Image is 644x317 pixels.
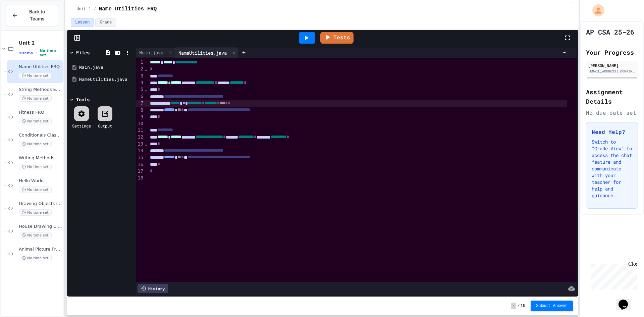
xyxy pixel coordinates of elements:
[588,261,637,289] iframe: chat widget
[136,49,167,56] div: Main.java
[586,27,634,37] h1: AP CSA 25-26
[592,139,632,199] p: Switch to "Grade View" to access the chat feature and communicate with your teacher for help and ...
[19,255,52,261] span: No time set
[76,6,91,12] span: Unit 1
[19,178,62,184] span: Hello World
[19,187,52,193] span: No time set
[6,5,58,26] button: Back to Teams
[521,303,525,309] span: 10
[136,73,144,80] div: 3
[136,168,144,175] div: 17
[136,80,144,86] div: 4
[136,154,144,161] div: 15
[136,141,144,148] div: 13
[19,64,62,70] span: Name Utilities FRQ
[40,49,62,57] span: No time set
[136,175,144,181] div: 18
[19,164,52,170] span: No time set
[144,87,148,92] span: Fold line
[3,3,46,43] div: Chat with us now!Close
[19,201,62,207] span: Drawing Objects in Java - HW Playposit Code
[22,8,52,22] span: Back to Teams
[136,93,144,100] div: 6
[19,133,62,138] span: Conditionals Classwork
[79,64,131,71] div: Main.java
[79,76,131,83] div: NameUtilities.java
[136,107,144,114] div: 8
[19,51,33,55] span: 9 items
[588,69,636,74] div: [EMAIL_ADDRESS][DOMAIN_NAME]
[320,32,354,44] a: Tests
[616,290,637,310] iframe: chat widget
[72,123,91,129] div: Settings
[531,301,573,311] button: Submit Answer
[19,155,62,161] span: Writing Methods
[138,284,168,293] div: History
[19,72,52,79] span: No time set
[136,86,144,93] div: 5
[95,18,116,27] button: Grade
[94,6,96,12] span: /
[19,141,52,147] span: No time set
[144,66,148,72] span: Fold line
[19,118,52,124] span: No time set
[98,123,112,129] div: Output
[136,114,144,120] div: 9
[76,96,90,103] div: Tools
[136,127,144,134] div: 11
[175,48,238,58] div: NameUtilities.java
[511,303,516,309] span: -
[586,109,638,117] div: No due date set
[588,62,636,68] div: [PERSON_NAME]
[592,128,632,136] h3: Need Help?
[19,247,62,252] span: Animal Picture Project
[175,49,230,56] div: NameUtilities.java
[19,232,52,239] span: No time set
[76,49,90,56] div: Files
[99,5,157,13] span: Name Utilities FRQ
[144,141,148,147] span: Fold line
[19,40,62,46] span: Unit 1
[136,48,175,58] div: Main.java
[19,110,62,115] span: Fitness FRQ
[19,224,62,229] span: House Drawing Classwork
[585,3,606,18] div: My Account
[136,59,144,66] div: 1
[19,95,52,102] span: No time set
[136,66,144,72] div: 2
[136,120,144,127] div: 10
[536,303,568,309] span: Submit Answer
[19,209,52,216] span: No time set
[19,87,62,93] span: String Methods Examples
[586,48,638,57] h2: Your Progress
[136,161,144,168] div: 16
[136,148,144,154] div: 14
[136,134,144,141] div: 12
[586,87,638,106] h2: Assignment Details
[36,50,37,56] span: •
[518,303,520,309] span: /
[136,100,144,107] div: 7
[71,18,94,27] button: Lesson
